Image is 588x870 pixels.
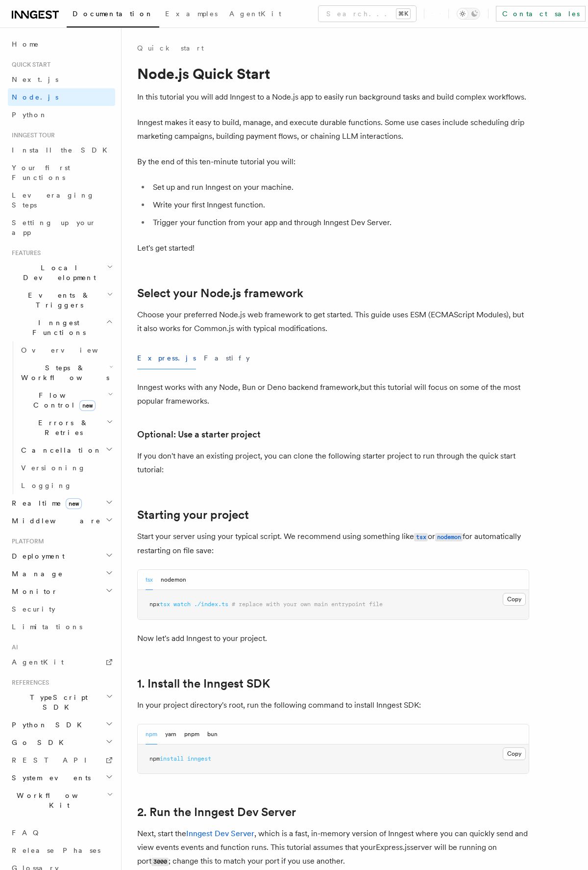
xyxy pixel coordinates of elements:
button: nodemon [161,570,186,590]
span: Next.js [12,76,58,83]
li: Trigger your function from your app and through Inngest Dev Server. [150,216,529,230]
p: Next, start the , which is a fast, in-memory version of Inngest where you can quickly send and vi... [137,827,529,869]
span: Logging [21,482,72,489]
button: Copy [503,747,526,760]
a: Release Phases [8,842,115,859]
span: tsx [160,601,170,608]
button: Local Development [8,259,115,286]
button: Steps & Workflows [17,359,115,386]
p: In this tutorial you will add Inngest to a Node.js app to easily run background tasks and build c... [137,90,529,104]
span: Leveraging Steps [12,191,95,209]
a: Documentation [67,3,159,27]
p: Inngest works with any Node, Bun or Deno backend framework,but this tutorial will focus on some o... [137,381,529,408]
div: Inngest Functions [8,341,115,494]
p: By the end of this ten-minute tutorial you will: [137,155,529,169]
a: Inngest Dev Server [186,829,254,838]
a: AgentKit [223,3,287,26]
span: Realtime [8,498,82,508]
a: Your first Functions [8,159,115,186]
a: Next.js [8,71,115,88]
button: Events & Triggers [8,286,115,314]
button: Realtimenew [8,494,115,512]
span: Features [8,249,41,257]
span: Errors & Retries [17,418,106,437]
button: Flow Controlnew [17,386,115,414]
span: new [79,400,96,411]
span: Setting up your app [12,219,96,236]
span: System events [8,773,91,783]
button: Toggle dark mode [457,8,480,20]
button: Search...⌘K [318,6,416,22]
h1: Node.js Quick Start [137,65,529,82]
button: Errors & Retries [17,414,115,441]
span: TypeScript SDK [8,692,106,712]
span: REST API [12,756,95,764]
p: Let's get started! [137,241,529,255]
span: Release Phases [12,846,100,854]
a: Limitations [8,618,115,636]
li: Set up and run Inngest on your machine. [150,180,529,194]
span: Quick start [8,61,50,69]
span: FAQ [12,829,44,837]
span: new [66,498,82,509]
button: Monitor [8,583,115,600]
code: tsx [414,533,428,541]
span: Steps & Workflows [17,363,109,383]
a: AgentKit [8,653,115,671]
button: TypeScript SDK [8,689,115,716]
a: Quick start [137,43,204,53]
button: Inngest Functions [8,314,115,341]
span: Inngest tour [8,131,55,139]
p: In your project directory's root, run the following command to install Inngest SDK: [137,698,529,712]
a: Node.js [8,88,115,106]
button: System events [8,769,115,787]
span: Workflow Kit [8,791,107,810]
span: AgentKit [229,10,281,18]
a: Starting your project [137,508,249,522]
span: install [160,755,184,762]
button: yarn [165,724,176,744]
a: Setting up your app [8,214,115,241]
span: Limitations [12,623,82,631]
p: If you don't have an existing project, you can clone the following starter project to run through... [137,449,529,477]
button: Express.js [137,347,196,369]
span: Inngest Functions [8,318,106,337]
span: Deployment [8,551,65,561]
a: Home [8,35,115,53]
span: Local Development [8,263,107,282]
li: Write your first Inngest function. [150,198,529,212]
p: Now let's add Inngest to your project. [137,632,529,645]
a: Overview [17,341,115,359]
span: AgentKit [12,658,64,666]
a: Python [8,106,115,124]
p: Choose your preferred Node.js web framework to get started. This guide uses ESM (ECMAScript Modul... [137,308,529,335]
span: Monitor [8,587,58,596]
span: Your first Functions [12,164,70,181]
span: Documentation [73,10,153,18]
a: Optional: Use a starter project [137,428,261,441]
span: Security [12,605,55,613]
code: nodemon [435,533,463,541]
button: Copy [503,593,526,606]
span: Middleware [8,516,101,526]
span: watch [173,601,191,608]
button: Manage [8,565,115,583]
span: Events & Triggers [8,290,107,310]
span: Python SDK [8,720,88,730]
button: Workflow Kit [8,787,115,814]
span: Platform [8,537,44,545]
button: Middleware [8,512,115,530]
a: FAQ [8,824,115,842]
a: 2. Run the Inngest Dev Server [137,805,296,819]
a: Select your Node.js framework [137,286,303,300]
button: bun [207,724,218,744]
span: Go SDK [8,738,70,747]
span: Manage [8,569,63,579]
a: Leveraging Steps [8,186,115,214]
span: Examples [165,10,218,18]
span: Flow Control [17,390,108,410]
span: Python [12,111,48,119]
a: REST API [8,751,115,769]
p: Inngest makes it easy to build, manage, and execute durable functions. Some use cases include sch... [137,116,529,143]
span: References [8,679,49,687]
